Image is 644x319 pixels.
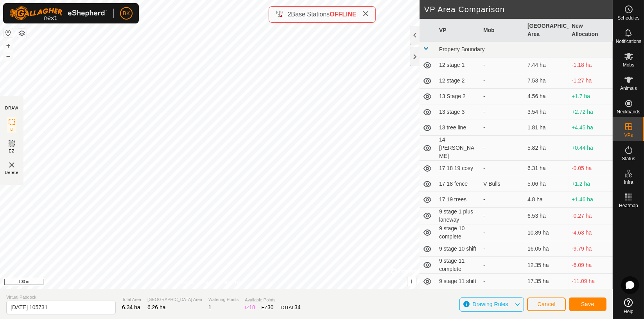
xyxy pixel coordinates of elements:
[624,309,633,314] span: Help
[624,180,633,185] span: Infra
[569,208,613,224] td: -0.27 ha
[619,203,638,208] span: Heatmap
[483,61,521,69] div: -
[122,304,140,310] span: 6.34 ha
[436,57,480,73] td: 12 stage 1
[483,77,521,85] div: -
[436,274,480,289] td: 9 stage 11 shift
[147,296,202,303] span: [GEOGRAPHIC_DATA] Area
[179,279,208,286] a: Privacy Policy
[407,277,416,286] button: i
[527,297,566,311] button: Cancel
[524,208,569,224] td: 6.53 ha
[524,176,569,192] td: 5.06 ha
[524,57,569,73] td: 7.44 ha
[436,73,480,89] td: 12 stage 2
[217,279,240,286] a: Contact Us
[436,257,480,274] td: 9 stage 11 complete
[280,303,301,312] div: TOTAL
[9,6,107,20] img: Gallagher Logo
[569,57,613,73] td: -1.18 ha
[436,136,480,161] td: 14 [PERSON_NAME]
[436,224,480,241] td: 9 stage 10 complete
[624,133,633,138] span: VPs
[524,224,569,241] td: 10.89 ha
[122,296,141,303] span: Total Area
[537,301,556,307] span: Cancel
[569,136,613,161] td: +0.44 ha
[569,73,613,89] td: -1.27 ha
[436,120,480,136] td: 13 tree line
[291,11,330,18] span: Base Stations
[436,19,480,42] th: VP
[483,195,521,204] div: -
[524,241,569,257] td: 16.05 ha
[617,16,639,20] span: Schedules
[524,120,569,136] td: 1.81 ha
[569,19,613,42] th: New Allocation
[524,136,569,161] td: 5.82 ha
[411,278,413,285] span: i
[147,304,166,310] span: 6.26 ha
[436,192,480,208] td: 17 19 trees
[436,161,480,176] td: 17 18 19 cosy
[483,124,521,132] div: -
[17,29,27,38] button: Map Layers
[483,277,521,285] div: -
[483,108,521,116] div: -
[208,296,239,303] span: Watering Points
[524,89,569,104] td: 4.56 ha
[267,304,274,310] span: 30
[245,303,255,312] div: IZ
[249,304,255,310] span: 18
[622,156,635,161] span: Status
[569,104,613,120] td: +2.72 ha
[123,9,130,18] span: BK
[294,304,301,310] span: 34
[424,5,613,14] h2: VP Area Comparison
[483,180,521,188] div: V Bulls
[436,241,480,257] td: 9 stage 10 shift
[613,295,644,317] a: Help
[483,261,521,269] div: -
[287,11,291,18] span: 2
[569,161,613,176] td: -0.05 ha
[330,11,356,18] span: OFFLINE
[569,297,606,311] button: Save
[569,89,613,104] td: +1.7 ha
[524,257,569,274] td: 12.35 ha
[569,224,613,241] td: -4.63 ha
[483,92,521,100] div: -
[472,301,508,307] span: Drawing Rules
[4,51,13,61] button: –
[569,176,613,192] td: +1.2 ha
[439,46,485,52] span: Property Boundary
[569,241,613,257] td: -9.79 ha
[7,160,16,170] img: VP
[524,19,569,42] th: [GEOGRAPHIC_DATA] Area
[524,104,569,120] td: 3.54 ha
[524,73,569,89] td: 7.53 ha
[569,274,613,289] td: -11.09 ha
[483,144,521,152] div: -
[4,28,13,38] button: Reset Map
[436,176,480,192] td: 17 18 fence
[483,229,521,237] div: -
[524,192,569,208] td: 4.8 ha
[620,86,637,91] span: Animals
[569,257,613,274] td: -6.09 ha
[4,41,13,50] button: +
[483,212,521,220] div: -
[480,19,524,42] th: Mob
[436,208,480,224] td: 9 stage 1 plus laneway
[569,120,613,136] td: +4.45 ha
[436,89,480,104] td: 13 Stage 2
[6,294,116,301] span: Virtual Paddock
[483,164,521,172] div: -
[483,245,521,253] div: -
[208,304,212,310] span: 1
[524,274,569,289] td: 17.35 ha
[245,297,300,303] span: Available Points
[10,127,14,133] span: IZ
[616,39,641,44] span: Notifications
